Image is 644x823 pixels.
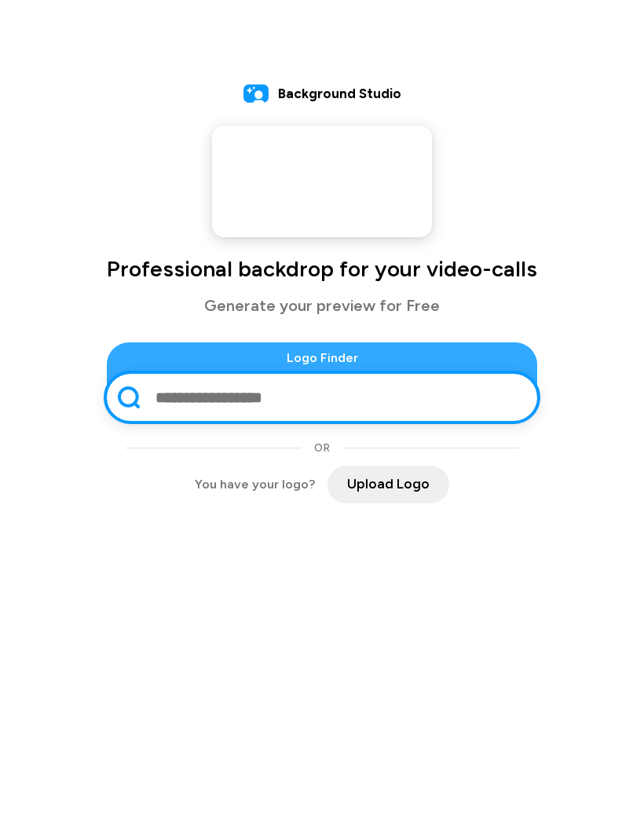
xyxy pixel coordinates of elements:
button: Upload Logo [327,466,449,503]
span: Logo Finder [107,349,537,368]
img: logo [243,82,269,107]
h1: Professional backdrop for your video-calls [107,256,537,281]
span: You have your logo? [195,475,315,494]
p: Generate your preview for Free [107,294,537,317]
span: Upload Logo [347,474,430,495]
span: Background Studio [278,84,401,104]
span: OR [314,440,330,456]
